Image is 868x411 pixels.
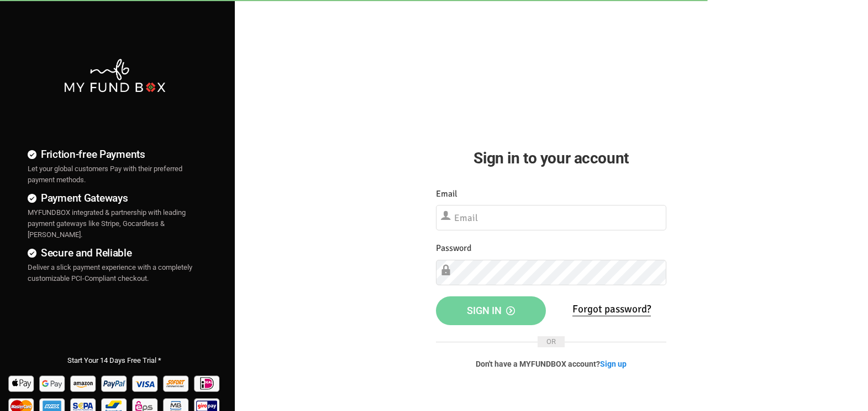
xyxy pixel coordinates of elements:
[69,372,98,394] img: Amazon
[436,187,457,201] label: Email
[63,58,166,94] img: mfbwhite.png
[436,205,666,230] input: Email
[38,372,67,394] img: Google Pay
[28,208,186,239] span: MYFUNDBOX integrated & partnership with leading payment gateways like Stripe, Gocardless & [PERSO...
[162,372,191,394] img: Sofort Pay
[193,372,222,394] img: Ideal Pay
[572,302,651,316] a: Forgot password?
[28,190,202,206] h4: Payment Gateways
[436,146,666,170] h2: Sign in to your account
[28,263,192,282] span: Deliver a slick payment experience with a completely customizable PCI-Compliant checkout.
[436,296,546,325] button: Sign in
[28,245,202,261] h4: Secure and Reliable
[467,305,515,316] span: Sign in
[436,358,666,369] p: Don't have a MYFUNDBOX account?
[538,336,565,347] span: OR
[600,359,627,368] a: Sign up
[100,372,129,394] img: Paypal
[28,146,202,162] h4: Friction-free Payments
[7,372,36,394] img: Apple Pay
[28,165,182,184] span: Let your global customers Pay with their preferred payment methods.
[436,242,471,255] label: Password
[131,372,160,394] img: Visa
